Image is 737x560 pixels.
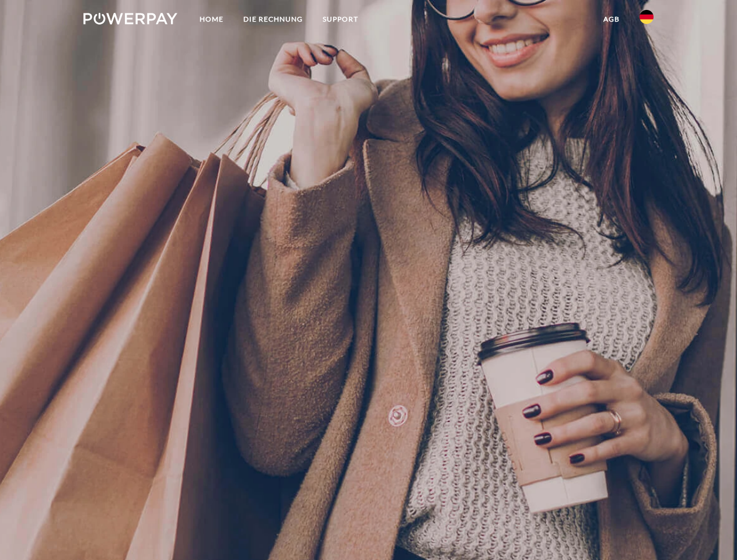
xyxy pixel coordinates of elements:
[313,9,368,30] a: SUPPORT
[640,10,654,24] img: de
[190,9,233,30] a: Home
[233,9,313,30] a: DIE RECHNUNG
[83,13,177,24] img: logo-powerpay-white.svg
[593,9,630,30] a: agb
